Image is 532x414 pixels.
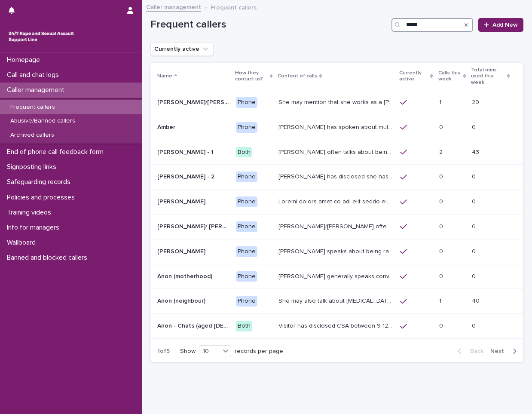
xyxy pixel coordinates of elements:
p: [PERSON_NAME] [157,246,207,255]
button: Currently active [150,42,214,56]
p: 40 [472,296,481,305]
p: Homepage [3,56,47,64]
a: Add New [478,18,523,32]
p: Visitor has disclosed CSA between 9-12 years of age involving brother in law who lifted them out ... [278,321,395,330]
div: Phone [236,271,257,282]
div: Phone [236,296,257,307]
tr: Anon (motherhood)Anon (motherhood) Phone[PERSON_NAME] generally speaks conversationally about man... [150,264,523,289]
span: Add New [492,22,518,28]
p: records per page [235,348,283,355]
p: [PERSON_NAME] - 1 [157,147,215,156]
p: Anna/Emma often talks about being raped at gunpoint at the age of 13/14 by her ex-partner, aged 1... [278,221,395,230]
p: Frequent callers [3,104,62,111]
tr: [PERSON_NAME]/[PERSON_NAME] (Anon/'I don't know'/'I can't remember')[PERSON_NAME]/[PERSON_NAME] (... [150,90,523,115]
p: Safeguarding records [3,178,77,186]
p: Calls this week [438,68,461,84]
div: Both [236,321,252,331]
tr: [PERSON_NAME] - 1[PERSON_NAME] - 1 Both[PERSON_NAME] often talks about being raped a night before... [150,140,523,165]
p: Andrew shared that he has been raped and beaten by a group of men in or near his home twice withi... [278,196,395,205]
p: 43 [472,147,481,156]
p: 0 [439,321,445,330]
p: Caller generally speaks conversationally about many different things in her life and rarely speak... [278,271,395,280]
p: Currently active [399,68,428,84]
p: Abusive/Banned callers [3,117,82,125]
p: Wallboard [3,239,43,247]
div: 10 [199,347,220,356]
p: 0 [439,196,445,205]
p: 1 [439,296,443,305]
p: 0 [439,246,445,255]
p: 0 [472,172,477,181]
p: 0 [472,321,477,330]
p: Amy has disclosed she has survived two rapes, one in the UK and the other in Australia in 2013. S... [278,172,395,181]
button: Back [451,347,487,355]
p: 2 [439,147,444,156]
tr: [PERSON_NAME] - 2[PERSON_NAME] - 2 Phone[PERSON_NAME] has disclosed she has survived two rapes, o... [150,165,523,190]
p: 0 [472,122,477,131]
div: Phone [236,172,257,182]
p: Amber has spoken about multiple experiences of sexual abuse. Amber told us she is now 18 (as of 0... [278,122,395,131]
p: Abbie/Emily (Anon/'I don't know'/'I can't remember') [157,97,231,106]
h1: Frequent callers [150,18,388,31]
p: Policies and processes [3,193,82,202]
p: 0 [472,271,477,280]
tr: [PERSON_NAME][PERSON_NAME] PhoneLoremi dolors amet co adi elit seddo eiu tempor in u labor et dol... [150,190,523,215]
p: End of phone call feedback form [3,148,110,156]
p: Info for managers [3,224,66,232]
p: Signposting links [3,163,63,171]
tr: Anon - Chats (aged [DEMOGRAPHIC_DATA])Anon - Chats (aged [DEMOGRAPHIC_DATA]) BothVisitor has disc... [150,314,523,339]
p: 0 [472,221,477,230]
div: Phone [236,246,257,257]
div: Phone [236,97,257,108]
div: Phone [236,122,257,133]
p: Total mins used this week [471,65,505,87]
p: Archived callers [3,132,61,139]
p: 0 [439,172,445,181]
p: Call and chat logs [3,71,66,79]
p: 0 [472,246,477,255]
span: Next [490,348,509,354]
p: Name [157,71,172,81]
p: Anon (neighbour) [157,296,207,305]
p: Caller management [3,86,71,94]
p: She may also talk about child sexual abuse and about currently being physically disabled. She has... [278,296,395,305]
span: Back [465,348,483,354]
img: rhQMoQhaT3yELyF149Cw [7,28,76,45]
div: Phone [236,221,257,232]
a: Caller management [146,2,201,12]
p: Frequent callers [211,2,257,12]
p: [PERSON_NAME] - 2 [157,172,216,181]
p: Anon (motherhood) [157,271,214,280]
input: Search [391,18,473,32]
p: 0 [439,271,445,280]
p: Show [180,348,196,355]
tr: Anon (neighbour)Anon (neighbour) PhoneShe may also talk about [MEDICAL_DATA] and about currently ... [150,289,523,314]
tr: [PERSON_NAME]/ [PERSON_NAME][PERSON_NAME]/ [PERSON_NAME] Phone[PERSON_NAME]/[PERSON_NAME] often t... [150,214,523,239]
p: She may mention that she works as a Nanny, looking after two children. Abbie / Emily has let us k... [278,97,395,106]
p: 0 [472,196,477,205]
p: [PERSON_NAME]/ [PERSON_NAME] [157,221,231,230]
p: 0 [439,221,445,230]
tr: [PERSON_NAME][PERSON_NAME] Phone[PERSON_NAME] speaks about being raped and abused by the police a... [150,239,523,264]
p: Training videos [3,209,58,217]
p: 29 [472,97,481,106]
p: Caller speaks about being raped and abused by the police and her ex-husband of 20 years. She has ... [278,246,395,255]
p: Amber [157,122,177,131]
p: Content of calls [278,71,317,81]
p: Banned and blocked callers [3,254,94,262]
p: 1 of 5 [150,341,177,362]
p: 0 [439,122,445,131]
button: Next [487,347,523,355]
p: How they contact us? [235,68,268,84]
p: 1 [439,97,443,106]
div: Both [236,147,252,158]
p: Amy often talks about being raped a night before or 2 weeks ago or a month ago. She also makes re... [278,147,395,156]
p: [PERSON_NAME] [157,196,207,205]
tr: AmberAmber Phone[PERSON_NAME] has spoken about multiple experiences of [MEDICAL_DATA]. [PERSON_NA... [150,115,523,140]
p: Anon - Chats (aged 16 -17) [157,321,231,330]
div: Phone [236,196,257,207]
